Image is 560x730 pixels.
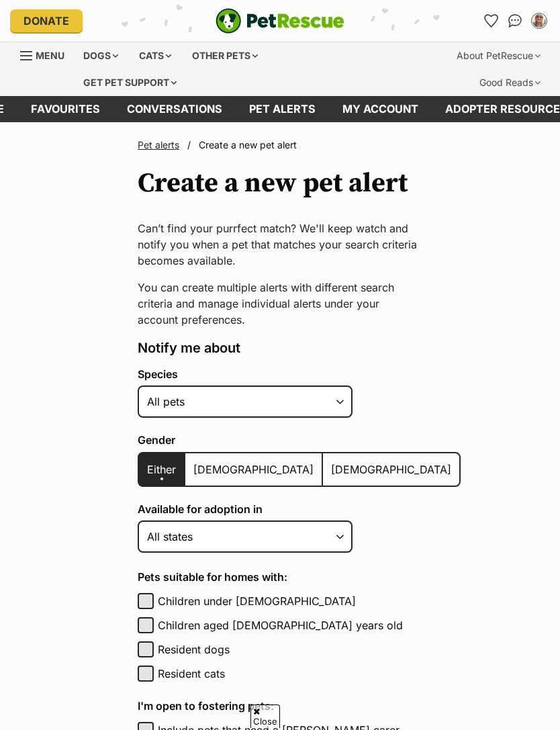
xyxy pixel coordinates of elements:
label: Resident dogs [158,641,461,657]
span: [DEMOGRAPHIC_DATA] [193,463,314,476]
label: Species [138,368,461,380]
a: Favourites [480,10,502,32]
h4: I'm open to fostering pets: [138,698,461,714]
span: Notify me about [138,340,240,356]
a: Donate [10,9,83,32]
div: About PetRescue [447,42,550,69]
span: Close [250,704,280,728]
a: Pet alerts [138,139,179,150]
label: Available for adoption in [138,503,461,515]
label: Gender [138,434,461,446]
a: Favourites [17,96,113,122]
a: Pet alerts [236,96,329,122]
span: / [187,138,191,152]
img: logo-e224e6f780fb5917bec1dbf3a21bbac754714ae5b6737aabdf751b685950b380.svg [216,8,344,34]
span: Menu [36,50,64,61]
nav: Breadcrumbs [138,138,422,152]
div: Get pet support [74,69,186,96]
ul: Account quick links [480,10,550,32]
p: Can’t find your purrfect match? We'll keep watch and notify you when a pet that matches your sear... [138,220,422,269]
h4: Pets suitable for homes with: [138,569,461,585]
a: Menu [20,42,74,66]
h1: Create a new pet alert [138,168,408,199]
a: conversations [113,96,236,122]
button: My account [528,10,550,32]
p: You can create multiple alerts with different search criteria and manage individual alerts under ... [138,279,422,328]
label: Resident cats [158,666,461,682]
label: Children aged [DEMOGRAPHIC_DATA] years old [158,617,461,633]
span: [DEMOGRAPHIC_DATA] [331,463,451,476]
img: chat-41dd97257d64d25036548639549fe6c8038ab92f7586957e7f3b1b290dea8141.svg [508,14,522,28]
img: Leonie McCormick profile pic [532,14,546,28]
a: My account [329,96,432,122]
div: Other pets [183,42,267,69]
div: Good Reads [470,69,550,96]
div: Dogs [74,42,128,69]
label: Children under [DEMOGRAPHIC_DATA] [158,593,461,609]
span: Either [147,463,176,476]
a: Conversations [504,10,526,32]
div: Cats [130,42,181,69]
span: Create a new pet alert [199,139,297,150]
a: PetRescue [216,8,344,34]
